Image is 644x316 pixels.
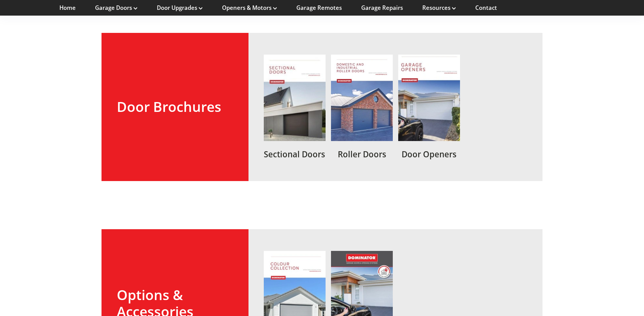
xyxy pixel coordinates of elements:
[222,4,277,12] a: Openers & Motors
[157,4,203,12] a: Door Upgrades
[475,4,497,12] a: Contact
[422,4,456,12] a: Resources
[95,4,137,12] a: Garage Doors
[117,99,233,115] h2: Door Brochures
[296,4,342,12] a: Garage Remotes
[361,4,403,12] a: Garage Repairs
[59,4,76,12] a: Home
